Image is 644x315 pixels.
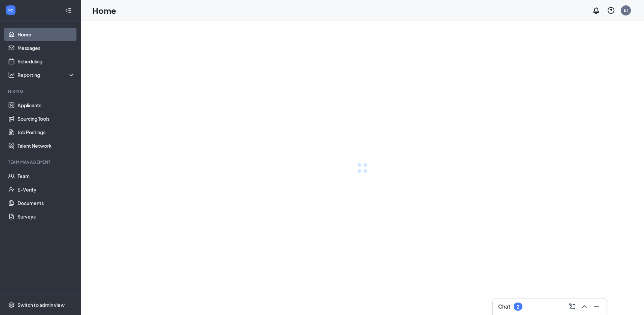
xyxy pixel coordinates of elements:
a: Scheduling [18,55,75,68]
svg: Notifications [592,6,600,15]
a: Documents [18,196,75,210]
svg: Settings [8,302,15,308]
div: Team Management [8,159,74,165]
div: Switch to admin view [18,302,65,308]
svg: ComposeMessage [568,303,576,311]
a: Messages [18,41,75,55]
a: Team [18,169,75,183]
button: ChevronUp [578,301,589,312]
h1: Home [92,5,116,16]
h3: Chat [498,303,510,310]
button: Minimize [590,301,601,312]
a: E-Verify [18,183,75,196]
svg: Minimize [592,303,601,311]
a: Surveys [18,210,75,223]
a: Talent Network [18,139,75,152]
svg: Analysis [8,71,15,78]
svg: ChevronUp [580,303,588,311]
a: Sourcing Tools [18,112,75,125]
a: Job Postings [18,125,75,139]
svg: WorkstreamLogo [7,7,14,13]
a: Home [18,28,75,41]
div: Reporting [18,71,75,78]
button: ComposeMessage [566,301,577,312]
div: 2 [517,304,519,310]
a: Applicants [18,98,75,112]
div: ET [624,7,628,13]
svg: Collapse [65,7,72,14]
div: Hiring [8,88,74,94]
svg: QuestionInfo [607,6,615,15]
